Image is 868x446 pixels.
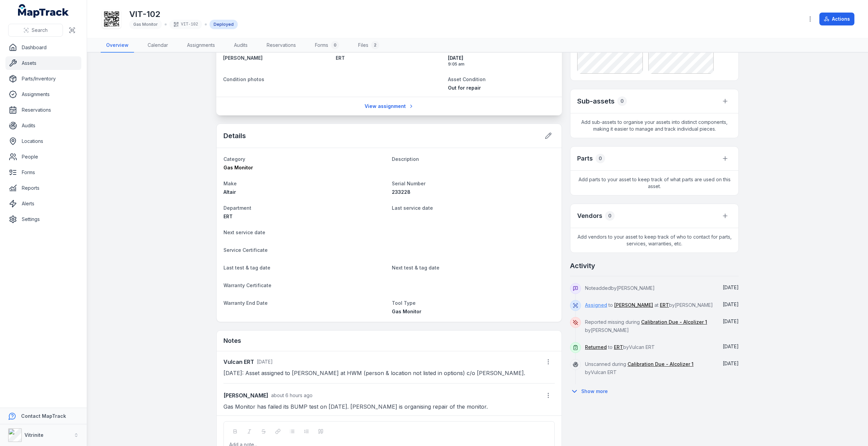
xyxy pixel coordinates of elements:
[223,300,268,306] span: Warranty End Date
[570,113,738,138] span: Add sub-assets to organise your assets into distinct components, making it easier to manage and t...
[24,432,44,438] strong: Vitrinite
[257,359,273,365] time: 07/09/2025, 6:15:46 pm
[223,336,241,346] h3: Notes
[723,360,739,366] time: 08/09/2025, 6:06:21 am
[336,55,345,61] span: ERT
[5,212,81,226] a: Settings
[21,413,66,419] strong: Contact MapTrack
[169,20,202,29] div: VIT-102
[271,392,313,398] span: about 6 hours ago
[371,41,379,49] div: 2
[223,213,233,219] span: ERT
[223,391,268,399] strong: [PERSON_NAME]
[331,41,339,49] div: 0
[723,318,739,324] span: [DATE]
[570,384,612,398] button: Show more
[723,284,739,290] time: 19/09/2025, 9:07:12 am
[223,265,270,271] span: Last test & tag date
[101,38,134,53] a: Overview
[271,392,313,398] time: 19/09/2025, 9:07:12 am
[392,300,416,306] span: Tool Type
[353,38,385,53] a: Files2
[577,154,593,163] h3: Parts
[5,197,81,210] a: Alerts
[223,282,271,288] span: Warranty Certificate
[614,344,623,351] a: ERT
[229,38,253,53] a: Audits
[223,368,555,378] p: [DATE]: Asset assigned to [PERSON_NAME] at HWM (person & location not listed in options) c/o [PER...
[223,156,245,162] span: Category
[723,284,739,290] span: [DATE]
[641,319,707,326] a: Calibration Due - Alcolizer 1
[819,13,854,25] button: Actions
[605,211,615,221] div: 0
[223,181,237,186] span: Make
[261,38,301,53] a: Reservations
[223,402,555,411] p: Gas Monitor has failed its BUMP test on [DATE]. [PERSON_NAME] is organising repair of the monitor.
[392,265,439,271] span: Next test & tag date
[5,181,81,195] a: Reports
[585,302,713,308] span: to at by [PERSON_NAME]
[723,301,739,307] time: 19/09/2025, 9:05:40 am
[18,4,69,18] a: MapTrack
[585,361,694,375] span: Unscanned during by Vulcan ERT
[223,55,330,61] a: [PERSON_NAME]
[448,76,486,82] span: Asset Condition
[614,302,653,309] a: [PERSON_NAME]
[223,247,268,253] span: Service Certificate
[723,301,739,307] span: [DATE]
[723,360,739,366] span: [DATE]
[570,171,738,195] span: Add parts to your asset to keep track of what parts are used on this asset.
[223,76,264,82] span: Condition photos
[223,229,265,235] span: Next service date
[5,103,81,117] a: Reservations
[570,228,738,253] span: Add vendors to your asset to keep track of who to contact for parts, services, warranties, etc.
[392,205,433,211] span: Last service date
[585,344,607,351] a: Returned
[585,344,655,350] span: to by Vulcan ERT
[142,38,173,53] a: Calendar
[392,181,425,186] span: Serial Number
[32,27,48,34] span: Search
[223,131,246,141] h2: Details
[223,165,253,170] span: Gas Monitor
[310,38,345,53] a: Forms0
[360,100,418,113] a: View assignment
[5,134,81,148] a: Locations
[223,189,236,195] span: Altair
[392,156,419,162] span: Description
[448,61,555,67] span: 9:05 am
[585,302,607,309] a: Assigned
[577,96,615,106] h2: Sub-assets
[723,343,739,349] time: 08/09/2025, 6:06:21 am
[5,166,81,179] a: Forms
[596,154,605,163] div: 0
[182,38,220,53] a: Assignments
[5,88,81,101] a: Assignments
[5,72,81,86] a: Parts/Inventory
[585,285,655,291] span: Note added by [PERSON_NAME]
[448,85,481,91] span: Out for repair
[448,55,555,61] span: [DATE]
[5,56,81,70] a: Assets
[392,309,421,314] span: Gas Monitor
[5,41,81,54] a: Dashboard
[223,205,251,211] span: Department
[585,319,707,333] span: Reported missing during by [PERSON_NAME]
[628,361,694,368] a: Calibration Due - Alcolizer 1
[660,302,669,309] a: ERT
[617,96,627,106] div: 0
[129,9,238,20] h1: VIT-102
[723,318,739,324] time: 10/09/2025, 3:02:14 pm
[8,24,63,37] button: Search
[210,20,238,29] div: Deployed
[133,22,158,27] span: Gas Monitor
[257,359,273,365] span: [DATE]
[5,150,81,164] a: People
[392,189,411,195] span: 233228
[723,343,739,349] span: [DATE]
[448,55,555,67] time: 19/09/2025, 9:05:40 am
[223,358,254,366] strong: Vulcan ERT
[5,119,81,132] a: Audits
